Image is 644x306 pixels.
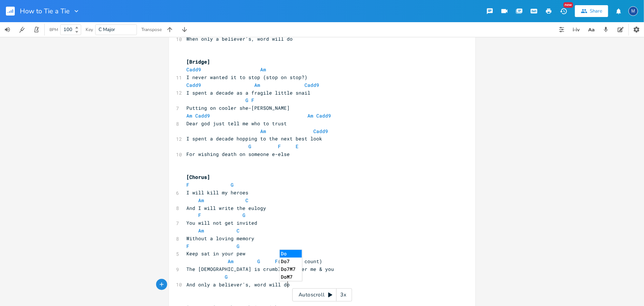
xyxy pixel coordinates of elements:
span: I will kill my heroes [187,189,249,196]
li: Do [280,250,302,258]
span: F [199,212,202,219]
span: Cadd9 [196,112,210,119]
span: When only a believer's, word will do [187,35,293,42]
span: F [278,143,281,150]
span: G [258,258,261,265]
span: G [237,243,240,250]
span: G [225,274,228,280]
span: E [296,143,299,150]
span: Cadd9 [187,66,202,73]
span: C Major [99,26,115,33]
span: C [237,228,240,234]
div: Autoscroll [292,288,352,302]
span: [Bridge] [187,58,210,65]
span: I spent a decade as a fragile little snail [187,89,311,96]
span: Am [261,66,266,73]
span: (extra 4 count) [187,258,323,265]
button: M [628,3,638,20]
span: C [246,197,249,204]
span: F [275,258,278,265]
div: Mark Berman [628,6,638,16]
div: Transpose [141,27,162,32]
span: G [243,212,246,219]
button: Share [575,5,608,17]
span: Putting on cooler she-[PERSON_NAME] [187,105,290,111]
span: And I will write the eulogy [187,205,266,211]
span: F [187,243,190,250]
span: Am [187,112,193,119]
div: BPM [49,28,58,32]
span: Cadd9 [317,112,331,119]
li: Do7M7 [280,265,302,273]
span: How to Tie a Tie [20,8,70,14]
span: F [252,97,255,103]
span: Am [261,128,266,135]
span: I never wanted it to stop (stop on stop?) [187,74,308,81]
span: I spent a decade hopping to the next best look [187,135,323,142]
span: And only a believer's, word will do [187,282,290,288]
span: Without a loving memory [187,235,255,242]
span: For wishing death on someone e-else [187,151,290,157]
span: Dear god just tell me who to trust [187,120,287,127]
span: G [249,143,252,150]
span: Am [199,197,204,204]
div: 3x [337,288,350,302]
span: G [231,181,234,188]
div: Share [590,8,602,14]
span: Am [228,258,234,265]
span: [Chorus] [187,174,210,180]
div: New [564,2,573,8]
button: New [556,4,571,18]
li: DoM7 [280,273,302,281]
span: Am [255,82,261,88]
span: Cadd9 [187,82,202,88]
span: The [DEMOGRAPHIC_DATA] is crumbling under me & you [187,266,334,273]
span: Cadd9 [314,128,328,135]
span: You will not get invited [187,220,258,227]
div: Key [86,27,93,32]
li: Do7 [280,258,302,265]
span: G [246,97,249,103]
span: Am [308,112,314,119]
span: Cadd9 [305,82,320,88]
span: F [187,181,190,188]
span: Keep sat in your pew [187,251,246,257]
span: Am [199,228,204,234]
